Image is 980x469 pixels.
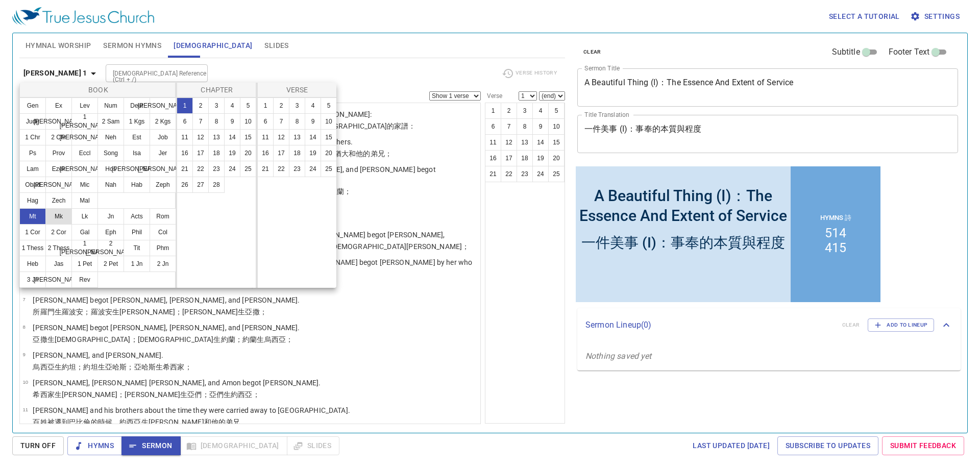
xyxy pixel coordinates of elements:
[97,208,124,225] button: Jn
[19,177,46,193] button: Obad
[273,161,289,177] button: 22
[208,145,225,161] button: 18
[289,145,305,161] button: 18
[19,113,46,130] button: Judg
[260,85,334,95] p: Verse
[273,145,289,161] button: 17
[19,208,46,225] button: Mt
[273,129,289,145] button: 12
[224,145,240,161] button: 19
[208,161,225,177] button: 23
[19,192,46,209] button: Hag
[45,113,72,130] button: [PERSON_NAME]
[97,113,124,130] button: 2 Sam
[150,256,176,272] button: 2 Jn
[45,224,72,240] button: 2 Cor
[45,208,72,225] button: Mk
[257,113,274,130] button: 6
[305,97,321,114] button: 4
[150,97,176,114] button: [PERSON_NAME]
[192,145,209,161] button: 17
[252,62,273,77] li: 514
[305,129,321,145] button: 14
[192,177,209,193] button: 27
[179,85,255,95] p: Chapter
[97,177,124,193] button: Nah
[45,192,72,209] button: Zech
[71,208,98,225] button: Lk
[257,129,274,145] button: 11
[45,271,72,288] button: [PERSON_NAME]
[289,97,305,114] button: 3
[8,69,212,89] div: 一件美事 (I)：事奉的本質與程度
[124,224,150,240] button: Phil
[97,145,124,161] button: Song
[19,129,46,145] button: 1 Chr
[150,161,176,177] button: [PERSON_NAME]
[6,22,215,61] div: A Beautiful Thing (I)：The Essence And Extent of Service
[240,129,256,145] button: 15
[150,145,176,161] button: Jer
[124,256,150,272] button: 1 Jn
[71,161,98,177] button: [PERSON_NAME]
[224,97,240,114] button: 4
[45,177,72,193] button: [PERSON_NAME]
[124,161,150,177] button: [PERSON_NAME]
[97,256,124,272] button: 2 Pet
[224,129,240,145] button: 14
[71,192,98,209] button: Mal
[252,77,273,91] li: 415
[19,256,46,272] button: Heb
[305,113,321,130] button: 9
[257,145,274,161] button: 16
[150,240,176,256] button: Phm
[97,129,124,145] button: Neh
[177,97,193,114] button: 1
[208,113,225,130] button: 8
[192,161,209,177] button: 22
[97,224,124,240] button: Eph
[19,271,46,288] button: 3 Jn
[124,113,150,130] button: 1 Kgs
[305,145,321,161] button: 19
[71,97,98,114] button: Lev
[177,177,193,193] button: 26
[240,113,256,130] button: 10
[321,97,337,114] button: 5
[289,113,305,130] button: 8
[273,97,289,114] button: 2
[19,145,46,161] button: Ps
[45,97,72,114] button: Ex
[124,240,150,256] button: Tit
[97,161,124,177] button: Hos
[150,224,176,240] button: Col
[124,97,150,114] button: Deut
[150,129,176,145] button: Job
[177,145,193,161] button: 16
[240,97,256,114] button: 5
[22,85,175,95] p: Book
[124,145,150,161] button: Isa
[45,145,72,161] button: Prov
[177,129,193,145] button: 11
[192,97,209,114] button: 2
[19,161,46,177] button: Lam
[247,50,278,59] p: Hymns 詩
[124,208,150,225] button: Acts
[321,161,337,177] button: 25
[224,161,240,177] button: 24
[224,113,240,130] button: 9
[305,161,321,177] button: 24
[150,177,176,193] button: Zeph
[240,145,256,161] button: 20
[208,129,225,145] button: 13
[124,177,150,193] button: Hab
[71,129,98,145] button: [PERSON_NAME]
[321,113,337,130] button: 10
[45,240,72,256] button: 2 Thess
[71,145,98,161] button: Eccl
[321,129,337,145] button: 15
[273,113,289,130] button: 7
[45,161,72,177] button: Ezek
[71,113,98,130] button: 1 [PERSON_NAME]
